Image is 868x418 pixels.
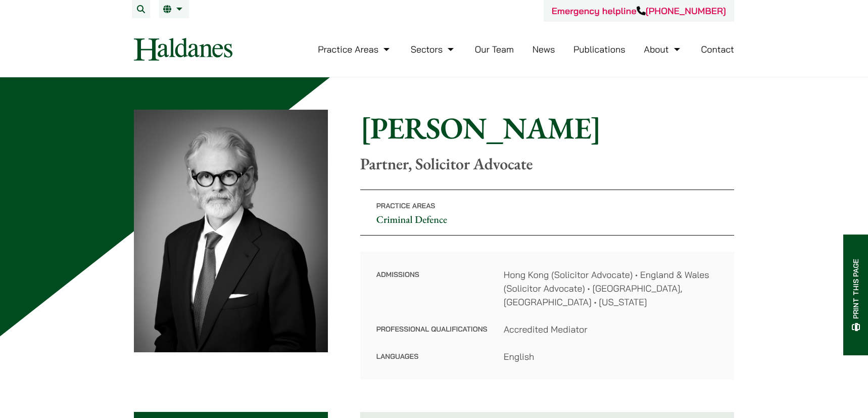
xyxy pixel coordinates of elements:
[701,43,734,55] a: Contact
[504,268,718,309] dd: Hong Kong (Solicitor Advocate) • England & Wales (Solicitor Advocate) • [GEOGRAPHIC_DATA], [GEOGR...
[376,322,488,350] dt: Professional Qualifications
[475,43,514,55] a: Our Team
[376,201,436,210] span: Practice Areas
[504,322,718,336] dd: Accredited Mediator
[163,5,185,13] a: EN
[376,350,488,363] dt: Languages
[360,154,734,173] p: Partner, Solicitor Advocate
[533,43,555,55] a: News
[504,350,718,363] dd: English
[360,110,734,146] h1: [PERSON_NAME]
[134,38,232,61] img: Logo of Haldanes
[318,43,392,55] a: Practice Areas
[644,43,682,55] a: About
[411,43,456,55] a: Sectors
[573,43,625,55] a: Publications
[552,5,726,17] a: Emergency helpline[PHONE_NUMBER]
[376,213,447,226] a: Criminal Defence
[376,268,488,322] dt: Admissions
